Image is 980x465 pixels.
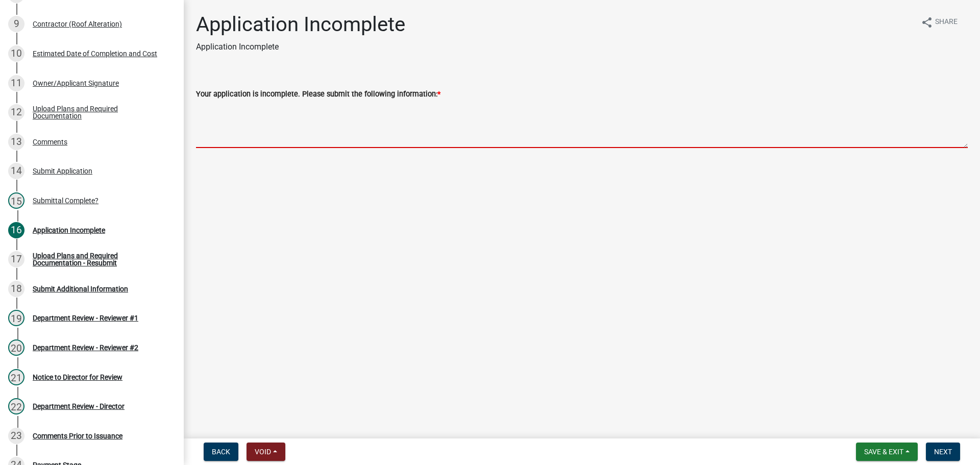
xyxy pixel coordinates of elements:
div: Notice to Director for Review [33,374,122,381]
div: 15 [8,192,24,209]
div: Department Review - Reviewer #1 [33,314,138,322]
button: Back [204,443,238,461]
p: Application Incomplete [196,41,405,53]
div: 21 [8,369,24,385]
div: 19 [8,310,24,326]
div: 22 [8,398,24,414]
div: 23 [8,428,24,444]
span: Back [212,448,230,456]
label: Your application is incomplete. Please submit the following information: [196,91,440,98]
div: Department Review - Reviewer #2 [33,344,138,351]
div: Comments Prior to Issuance [33,432,122,439]
div: Submittal Complete? [33,197,99,204]
div: Contractor (Roof Alteration) [33,20,122,28]
div: 16 [8,222,24,238]
div: 14 [8,163,24,179]
div: Submit Application [33,167,92,175]
span: Share [935,16,958,29]
div: 13 [8,134,24,150]
div: Upload Plans and Required Documentation - Resubmit [33,252,167,266]
h1: Application Incomplete [196,12,405,37]
div: 20 [8,339,24,356]
div: Estimated Date of Completion and Cost [33,50,157,57]
button: shareShare [913,12,966,32]
button: Save & Exit [856,443,918,461]
button: Void [247,443,285,461]
div: 9 [8,16,24,32]
div: 10 [8,45,24,62]
div: Comments [33,138,67,145]
button: Next [926,443,960,461]
div: 11 [8,75,24,91]
div: 18 [8,281,24,297]
div: Application Incomplete [33,227,105,234]
div: Owner/Applicant Signature [33,80,119,87]
span: Void [255,448,271,456]
div: Upload Plans and Required Documentation [33,105,167,119]
div: Department Review - Director [33,403,125,410]
span: Next [934,448,952,456]
div: 17 [8,251,24,267]
i: share [921,16,933,29]
div: 12 [8,104,24,120]
span: Save & Exit [864,448,903,456]
div: Submit Additional Information [33,285,128,292]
